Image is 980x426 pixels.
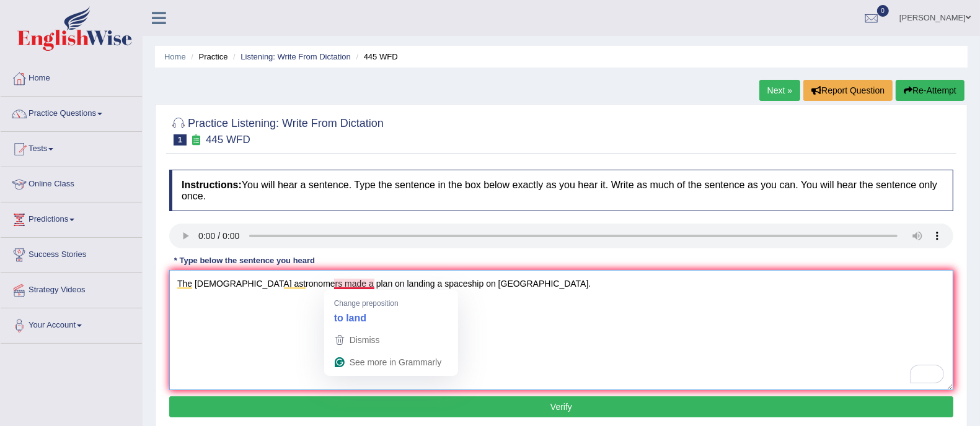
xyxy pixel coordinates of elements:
[1,61,142,92] a: Home
[241,52,351,61] a: Listening: Write From Dictation
[169,170,953,211] h4: You will hear a sentence. Type the sentence in the box below exactly as you hear it. Write as muc...
[188,51,227,63] li: Practice
[190,134,203,146] small: Exam occurring question
[1,167,142,198] a: Online Class
[803,80,893,101] button: Report Question
[169,254,320,266] div: * Type below the sentence you heard
[1,273,142,304] a: Strategy Videos
[759,80,800,101] a: Next »
[164,52,186,61] a: Home
[182,180,242,190] b: Instructions:
[206,134,250,146] small: 445 WFD
[169,270,953,390] textarea: To enrich screen reader interactions, please activate Accessibility in Grammarly extension settings
[877,5,890,17] span: 0
[169,396,953,417] button: Verify
[1,308,142,339] a: Your Account
[174,134,187,146] span: 1
[353,51,398,63] li: 445 WFD
[1,202,142,233] a: Predictions
[1,97,142,128] a: Practice Questions
[1,132,142,163] a: Tests
[896,80,965,101] button: Re-Attempt
[169,115,384,146] h2: Practice Listening: Write From Dictation
[1,238,142,269] a: Success Stories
